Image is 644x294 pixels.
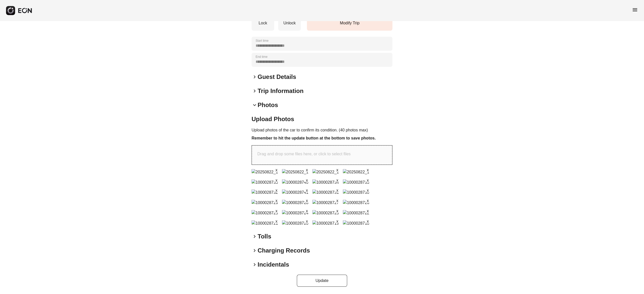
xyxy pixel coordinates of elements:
[252,169,278,175] img: 20250822_1
[258,247,310,255] h2: Charging Records
[312,179,339,185] img: 1000028734
[274,208,279,213] button: x
[343,169,369,175] img: 20250822_1
[254,20,272,26] p: Lock
[304,187,309,192] button: x
[258,87,304,95] h2: Trip Information
[312,189,339,195] img: 1000028731
[335,198,340,203] button: x
[304,208,309,213] button: x
[365,218,370,223] button: x
[343,189,369,195] img: 1000028730
[274,218,279,223] button: x
[274,198,279,203] button: x
[365,208,370,213] button: x
[343,179,369,185] img: 1000028733
[365,177,370,182] button: x
[258,261,289,269] h2: Incidentals
[252,210,278,216] img: 1000028725
[282,179,308,185] img: 1000028740
[252,179,278,185] img: 1000028735
[282,169,308,175] img: 20250822_1
[335,187,340,192] button: x
[252,135,392,141] h3: Remember to hit the update button at the bottom to save photos.
[304,167,309,172] button: x
[252,74,258,80] span: keyboard_arrow_right
[274,187,279,192] button: x
[365,198,370,203] button: x
[304,198,309,203] button: x
[304,177,309,182] button: x
[282,210,308,216] img: 1000028724
[335,167,340,172] button: x
[258,232,271,240] h2: Tolls
[281,20,298,26] p: Unlock
[365,167,370,172] button: x
[257,151,351,157] p: Drag and drop some files here, or click to select files
[309,20,390,26] p: Modify Trip
[304,218,309,223] button: x
[252,262,258,268] span: keyboard_arrow_right
[335,177,340,182] button: x
[252,220,278,226] img: 1000028721
[252,233,258,239] span: keyboard_arrow_right
[312,220,339,226] img: 1000028719
[252,189,278,195] img: 1000028732
[252,102,258,108] span: keyboard_arrow_down
[632,7,638,13] span: menu
[274,177,279,182] button: x
[312,210,339,216] img: 1000028723
[335,218,340,223] button: x
[252,248,258,254] span: keyboard_arrow_right
[258,101,278,109] h2: Photos
[297,275,347,287] button: Update
[282,220,308,226] img: 1000028720
[343,200,369,206] img: 1000028726
[282,189,308,195] img: 1000028741
[312,169,339,175] img: 20250822_1
[312,200,339,206] img: 1000028727
[274,167,279,172] button: x
[343,220,369,226] img: 1000028718
[365,187,370,192] button: x
[252,88,258,94] span: keyboard_arrow_right
[252,200,278,206] img: 1000028729
[252,115,392,123] h2: Upload Photos
[252,127,392,133] p: Upload photos of the car to confirm its condition. (40 photos max)
[335,208,340,213] button: x
[282,200,308,206] img: 1000028728
[343,210,369,216] img: 1000028722
[258,73,296,81] h2: Guest Details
